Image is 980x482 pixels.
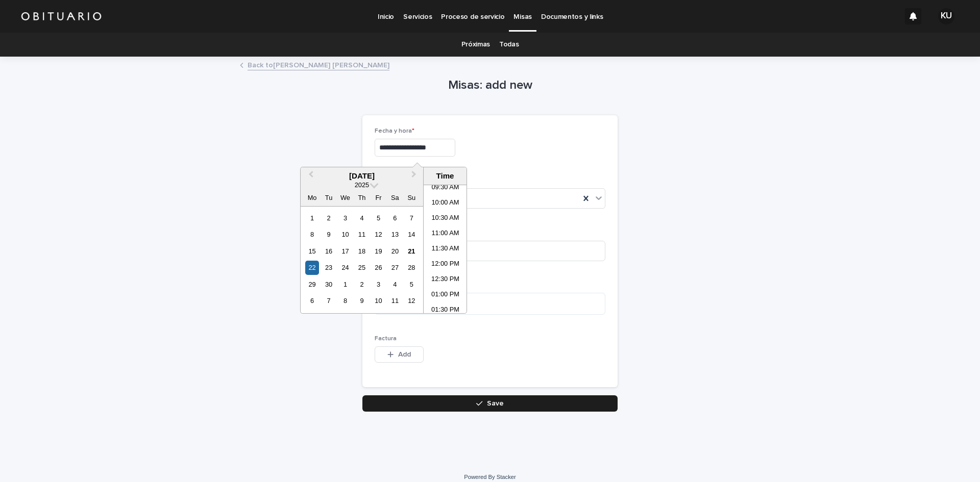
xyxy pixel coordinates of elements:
[322,261,335,274] div: Choose Tuesday, 23 September 2025
[424,196,467,211] li: 10:00 AM
[248,59,389,70] a: Back to[PERSON_NAME] [PERSON_NAME]
[375,128,414,134] span: Fecha y hora
[372,294,385,308] div: Choose Friday, 10 October 2025
[388,294,402,308] div: Choose Saturday, 11 October 2025
[305,244,319,258] div: Choose Monday, 15 September 2025
[424,272,467,288] li: 12:30 PM
[322,294,335,308] div: Choose Tuesday, 7 October 2025
[372,277,385,291] div: Choose Friday, 3 October 2025
[372,191,385,205] div: Fr
[487,400,504,407] span: Save
[464,474,516,480] a: Powered By Stacker
[372,261,385,274] div: Choose Friday, 26 September 2025
[388,211,402,225] div: Choose Saturday, 6 September 2025
[424,226,467,242] li: 11:00 AM
[305,227,319,241] div: Choose Monday, 8 September 2025
[355,211,369,225] div: Choose Thursday, 4 September 2025
[424,181,467,196] li: 09:30 AM
[355,181,369,189] span: 2025
[424,257,467,272] li: 12:00 PM
[424,242,467,257] li: 11:30 AM
[355,244,369,258] div: Choose Thursday, 18 September 2025
[301,171,423,181] div: [DATE]
[338,294,352,308] div: Choose Wednesday, 8 October 2025
[338,261,352,274] div: Choose Wednesday, 24 September 2025
[355,191,369,205] div: Th
[355,294,369,308] div: Choose Thursday, 9 October 2025
[461,33,491,57] a: Próximas
[322,211,335,225] div: Choose Tuesday, 2 September 2025
[398,351,411,358] span: Add
[372,244,385,258] div: Choose Friday, 19 September 2025
[375,336,397,342] span: Factura
[355,261,369,274] div: Choose Thursday, 25 September 2025
[405,261,419,274] div: Choose Sunday, 28 September 2025
[405,277,419,291] div: Choose Sunday, 5 October 2025
[388,277,402,291] div: Choose Saturday, 4 October 2025
[322,191,335,205] div: Tu
[499,33,519,57] a: Todas
[322,227,335,241] div: Choose Tuesday, 9 September 2025
[388,261,402,274] div: Choose Saturday, 27 September 2025
[372,227,385,241] div: Choose Friday, 12 September 2025
[405,244,419,258] div: Choose Sunday, 21 September 2025
[322,244,335,258] div: Choose Tuesday, 16 September 2025
[362,78,618,93] h1: Misas: add new
[305,191,319,205] div: Mo
[426,171,464,181] div: Time
[424,211,467,226] li: 10:30 AM
[388,191,402,205] div: Sa
[388,227,402,241] div: Choose Saturday, 13 September 2025
[372,211,385,225] div: Choose Friday, 5 September 2025
[305,211,319,225] div: Choose Monday, 1 September 2025
[305,261,319,274] div: Choose Monday, 22 September 2025
[338,277,352,291] div: Choose Wednesday, 1 October 2025
[405,227,419,241] div: Choose Sunday, 14 September 2025
[20,6,102,27] img: HUM7g2VNRLqGMmR9WVqf
[305,294,319,308] div: Choose Monday, 6 October 2025
[405,211,419,225] div: Choose Sunday, 7 September 2025
[938,8,954,24] div: KU
[405,294,419,308] div: Choose Sunday, 12 October 2025
[407,168,423,185] button: Next Month
[338,227,352,241] div: Choose Wednesday, 10 September 2025
[388,244,402,258] div: Choose Saturday, 20 September 2025
[362,395,618,412] button: Save
[305,277,319,291] div: Choose Monday, 29 September 2025
[355,277,369,291] div: Choose Thursday, 2 October 2025
[338,244,352,258] div: Choose Wednesday, 17 September 2025
[355,227,369,241] div: Choose Thursday, 11 September 2025
[405,191,419,205] div: Su
[424,288,467,303] li: 01:00 PM
[338,211,352,225] div: Choose Wednesday, 3 September 2025
[424,303,467,318] li: 01:30 PM
[375,346,424,363] button: Add
[302,168,318,185] button: Previous Month
[322,277,335,291] div: Choose Tuesday, 30 September 2025
[338,191,352,205] div: We
[304,210,420,309] div: month 2025-09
